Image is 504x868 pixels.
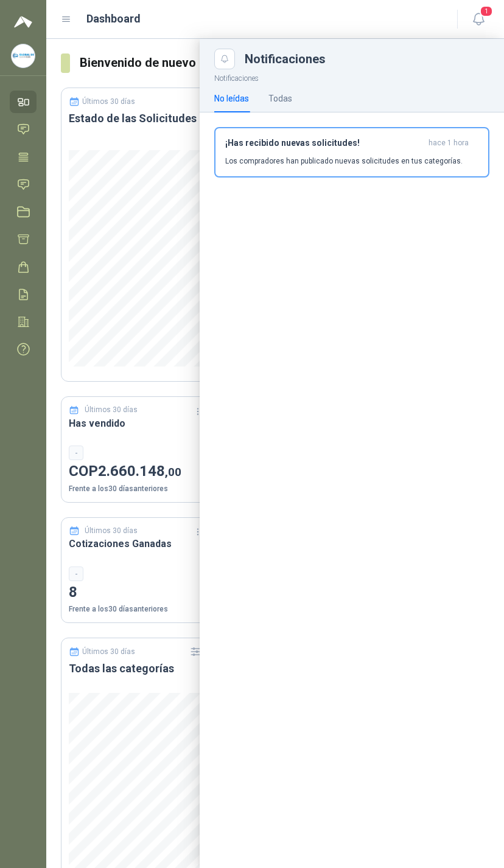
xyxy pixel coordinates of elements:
[480,5,493,17] span: 1
[86,10,141,27] h1: Dashboard
[225,156,463,167] p: Los compradores han publicado nuevas solicitudes en tus categorías.
[268,92,292,105] div: Todas
[429,138,469,148] span: hace 1 hora
[214,49,235,69] button: Close
[467,9,489,30] button: 1
[214,92,249,105] div: No leídas
[245,53,489,65] div: Notificaciones
[14,15,32,29] img: Logo peakr
[200,69,504,84] p: Notificaciones
[225,138,424,148] h3: ¡Has recibido nuevas solicitudes!
[12,44,35,67] img: Company Logo
[214,127,489,177] button: ¡Has recibido nuevas solicitudes!hace 1 hora Los compradores han publicado nuevas solicitudes en ...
